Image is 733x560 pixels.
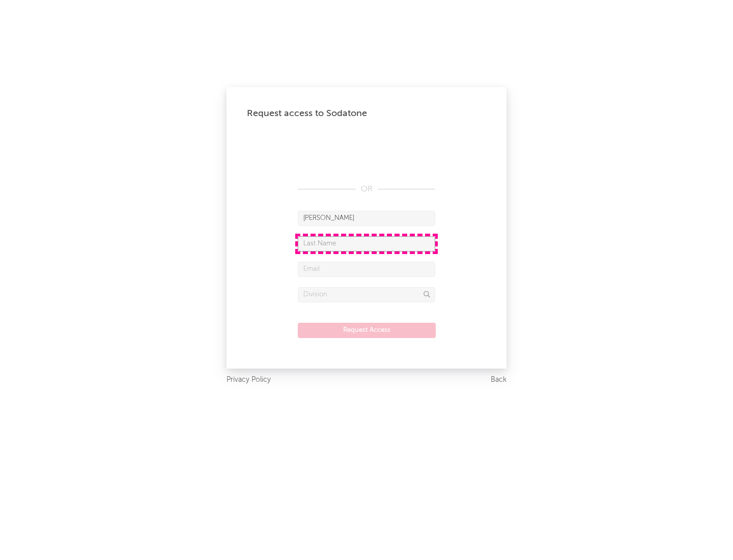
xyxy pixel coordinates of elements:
button: Request Access [298,323,436,338]
div: Request access to Sodatone [247,107,486,120]
input: Last Name [298,236,435,251]
input: Division [298,287,435,302]
div: OR [298,183,435,195]
input: Email [298,262,435,277]
a: Back [491,374,506,386]
a: Privacy Policy [227,374,271,386]
input: First Name [298,211,435,226]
